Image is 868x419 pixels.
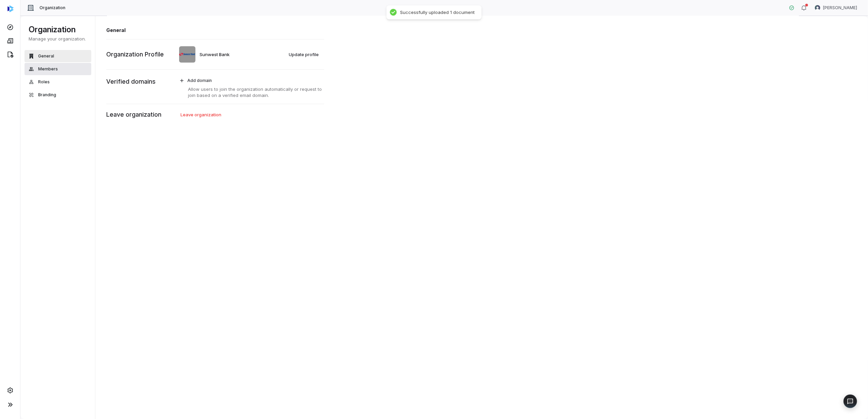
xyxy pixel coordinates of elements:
[25,76,91,88] button: Roles
[25,89,91,101] button: Branding
[400,10,475,15] div: Successfully uploaded 1 document
[29,24,87,35] h1: Organization
[106,50,164,59] p: Organization Profile
[285,49,323,60] button: Update profile
[176,75,324,86] button: Add domain
[106,110,161,119] p: Leave organization
[7,5,14,12] img: svg%3e
[106,27,324,34] h1: General
[25,50,91,62] button: General
[106,77,156,86] p: Verified domains
[40,5,65,11] span: Organization
[823,5,857,11] span: [PERSON_NAME]
[200,51,230,57] span: Sunwest Bank
[815,5,820,11] img: Brian Anderson avatar
[38,53,54,59] span: General
[811,3,861,13] button: Brian Anderson avatar[PERSON_NAME]
[38,92,56,98] span: Branding
[25,63,91,75] button: Members
[179,46,195,63] img: Sunwest Bank
[29,36,87,42] p: Manage your organization.
[187,78,212,83] span: Add domain
[38,66,58,72] span: Members
[177,110,225,120] button: Leave organization
[38,79,50,85] span: Roles
[176,86,324,98] p: Allow users to join the organization automatically or request to join based on a verified email d...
